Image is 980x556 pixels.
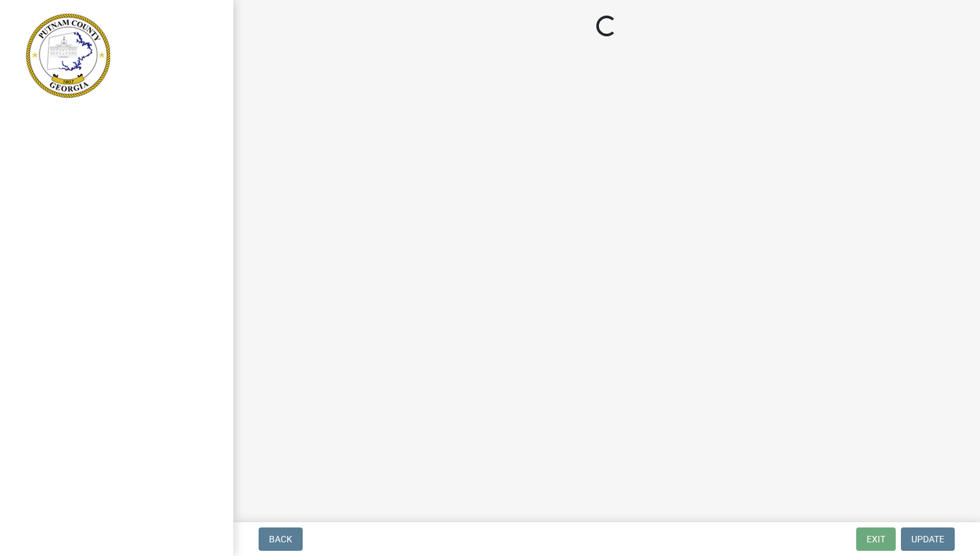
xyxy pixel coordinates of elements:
[259,527,303,551] button: Back
[269,534,292,544] span: Back
[856,527,896,551] button: Exit
[901,527,955,551] button: Update
[911,534,944,544] span: Update
[26,14,110,98] img: Putnam County, Georgia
